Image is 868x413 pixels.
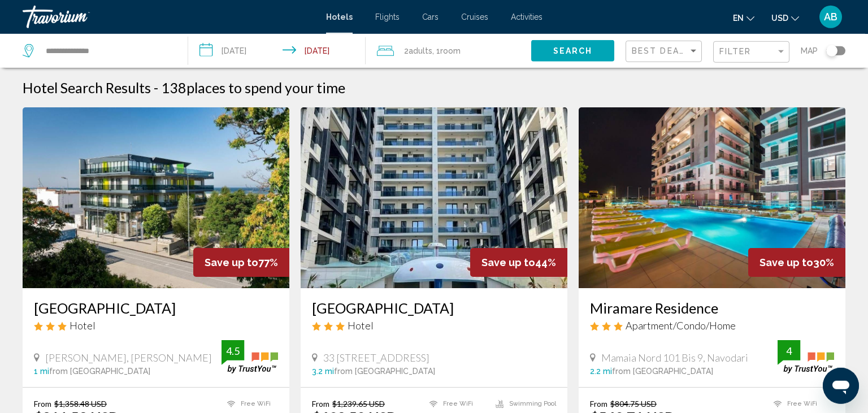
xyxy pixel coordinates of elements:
a: Cars [422,12,439,21]
span: Save up to [205,257,258,268]
button: Filter [713,41,789,64]
div: 3 star Apartment [590,319,834,332]
h1: Hotel Search Results [23,79,151,96]
a: Miramare Residence [590,299,834,316]
li: Free WiFi [768,399,834,408]
a: Flights [375,12,400,21]
span: [PERSON_NAME], [PERSON_NAME] [45,351,212,364]
span: 2.2 mi [590,367,612,376]
span: 33 [STREET_ADDRESS] [323,351,429,364]
span: USD [771,14,788,23]
span: from [GEOGRAPHIC_DATA] [612,367,713,376]
button: Change currency [771,10,799,26]
span: Save up to [481,257,535,268]
button: Change language [733,10,754,26]
span: - [154,79,158,96]
a: Hotels [326,12,353,21]
img: trustyou-badge.svg [222,340,278,373]
li: Swimming Pool [490,399,556,408]
button: Check-in date: Aug 24, 2025 Check-out date: Aug 29, 2025 [188,34,365,68]
span: 1 mi [34,367,49,376]
div: 3 star Hotel [34,319,278,332]
img: Hotel image [301,107,567,288]
h2: 138 [161,79,345,96]
del: $1,239.65 USD [332,399,385,408]
div: 30% [748,248,845,277]
div: 44% [470,248,567,277]
li: Free WiFi [222,399,278,408]
div: 4 [778,344,800,358]
button: Travelers: 2 adults, 0 children [366,34,531,68]
span: Adults [409,46,432,55]
a: [GEOGRAPHIC_DATA] [34,299,278,316]
span: Apartment/Condo/Home [626,319,736,332]
span: Room [440,46,461,55]
span: Mamaia Nord 101 Bis 9, Navodari [601,351,748,364]
span: , 1 [432,43,461,59]
img: trustyou-badge.svg [778,340,834,373]
span: Search [553,47,593,56]
a: Cruises [461,12,488,21]
span: Map [801,43,818,59]
span: from [GEOGRAPHIC_DATA] [49,367,150,376]
a: [GEOGRAPHIC_DATA] [312,299,556,316]
del: $1,358.48 USD [54,399,107,408]
span: Hotel [348,319,374,332]
span: places to spend your time [186,79,345,96]
span: AB [824,11,837,23]
a: Activities [511,12,542,21]
img: Hotel image [579,107,845,288]
button: Search [531,40,614,61]
span: en [733,14,744,23]
span: From [312,399,329,408]
span: 3.2 mi [312,367,334,376]
div: 3 star Hotel [312,319,556,332]
div: 77% [193,248,289,277]
a: Travorium [23,6,315,28]
span: 2 [404,43,432,59]
iframe: Buton lansare fereastră mesagerie [823,368,859,404]
span: from [GEOGRAPHIC_DATA] [334,367,435,376]
span: Filter [719,47,752,56]
del: $804.75 USD [610,399,657,408]
span: Save up to [759,257,813,268]
span: From [34,399,51,408]
span: Hotel [70,319,96,332]
div: 4.5 [222,344,244,358]
mat-select: Sort by [632,47,698,56]
span: From [590,399,607,408]
span: Best Deals [632,46,691,55]
button: User Menu [816,5,845,29]
button: Toggle map [818,46,845,56]
img: Hotel image [23,107,289,288]
li: Free WiFi [424,399,490,408]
